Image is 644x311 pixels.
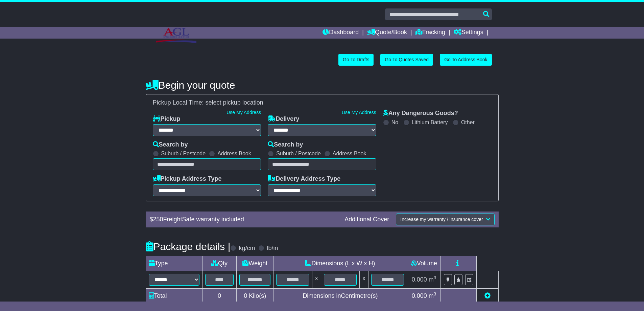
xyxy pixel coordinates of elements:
[153,115,181,123] label: Pickup
[268,141,303,149] label: Search by
[434,291,436,296] sup: 3
[412,292,427,299] span: 0.000
[434,275,436,280] sup: 3
[239,245,255,252] label: kg/cm
[226,110,261,115] a: Use My Address
[146,256,202,271] td: Type
[323,27,359,39] a: Dashboard
[153,175,222,183] label: Pickup Address Type
[333,150,366,157] label: Address Book
[237,288,273,303] td: Kilo(s)
[338,54,374,66] a: Go To Drafts
[276,150,321,157] label: Suburb / Postcode
[273,256,407,271] td: Dimensions (L x W x H)
[273,288,407,303] td: Dimensions in Centimetre(s)
[383,110,458,117] label: Any Dangerous Goods?
[268,175,340,183] label: Delivery Address Type
[153,216,163,223] span: 250
[217,150,251,157] label: Address Book
[412,119,448,126] label: Lithium Battery
[380,54,433,66] a: Go To Quotes Saved
[391,119,398,126] label: No
[149,99,495,107] div: Pickup Local Time:
[341,216,392,223] div: Additional Cover
[407,256,441,271] td: Volume
[342,110,376,115] a: Use My Address
[412,276,427,283] span: 0.000
[400,217,483,222] span: Increase my warranty / insurance cover
[440,54,492,66] a: Go To Address Book
[461,119,475,126] label: Other
[484,292,491,299] a: Add new item
[206,99,263,106] span: select pickup location
[454,27,483,39] a: Settings
[367,27,407,39] a: Quote/Book
[146,241,231,252] h4: Package details |
[415,27,445,39] a: Tracking
[237,256,273,271] td: Weight
[429,292,436,299] span: m
[267,245,278,252] label: lb/in
[312,271,321,288] td: x
[202,288,237,303] td: 0
[146,80,499,91] h4: Begin your quote
[429,276,436,283] span: m
[202,256,237,271] td: Qty
[244,292,247,299] span: 0
[268,115,299,123] label: Delivery
[360,271,368,288] td: x
[161,150,206,157] label: Suburb / Postcode
[153,141,188,149] label: Search by
[396,214,494,225] button: Increase my warranty / insurance cover
[146,288,202,303] td: Total
[146,216,341,223] div: $ FreightSafe warranty included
